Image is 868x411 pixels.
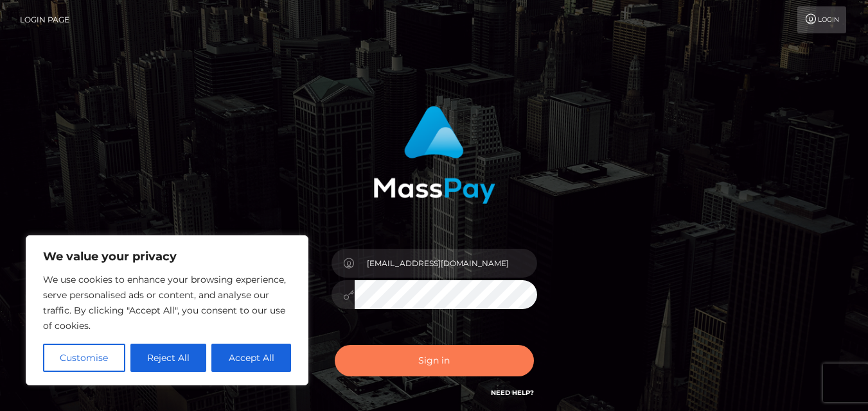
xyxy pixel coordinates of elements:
[373,106,495,204] img: MassPay Login
[43,249,291,264] p: We value your privacy
[43,344,125,372] button: Customise
[20,6,69,33] a: Login Page
[130,344,207,372] button: Reject All
[211,344,291,372] button: Accept All
[355,249,537,278] input: Username...
[335,345,534,376] button: Sign in
[491,389,534,397] a: Need Help?
[26,235,308,385] div: We value your privacy
[43,272,291,333] p: We use cookies to enhance your browsing experience, serve personalised ads or content, and analys...
[797,6,846,33] a: Login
